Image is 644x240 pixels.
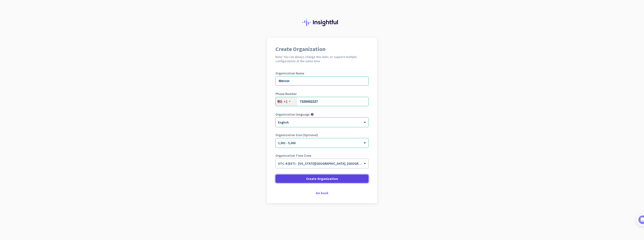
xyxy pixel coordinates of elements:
[275,133,369,137] label: Organization Size (Optional)
[275,76,369,86] input: What is the name of your organization?
[275,97,369,106] input: 201-555-0123
[275,175,369,183] button: Create Organization
[284,99,288,104] div: +1
[275,72,369,75] label: Organization Name
[275,55,369,63] h2: Note: You can always change this later, or support multiple configurations at the same time
[311,113,314,116] i: help
[275,113,310,116] label: Organization language
[302,19,342,26] img: Insightful
[275,46,369,52] h1: Create Organization
[275,191,369,195] div: Go back
[275,92,369,95] label: Phone Number
[306,176,338,181] span: Create Organization
[275,154,369,157] label: Organization Time Zone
